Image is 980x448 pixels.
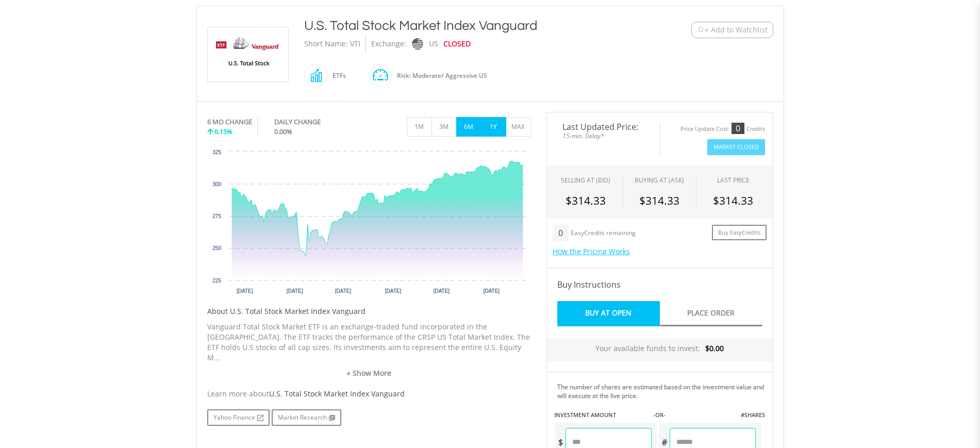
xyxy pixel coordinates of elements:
[555,131,652,141] span: 15-min. Delay*
[212,150,221,155] text: 325
[236,288,253,294] text: [DATE]
[746,125,765,133] div: Credits
[712,225,767,241] a: Buy EasyCredits
[207,368,531,378] a: + Show More
[286,288,303,294] text: [DATE]
[691,22,773,38] button: Watchlist + Add to Watchlist
[411,38,423,50] img: nasdaq.png
[557,383,769,400] div: The number of shares are estimated based on the investment value and will execute at the live price.
[212,278,221,284] text: 225
[571,229,636,238] div: EasyCredits remaining
[214,127,232,136] span: 6.15%
[433,288,450,294] text: [DATE]
[553,246,630,256] a: How the Pricing Works
[212,213,221,219] text: 275
[429,35,438,53] div: US
[431,117,457,137] button: 3M
[741,411,765,419] label: #SHARES
[335,288,351,294] text: [DATE]
[635,176,684,185] span: BUYING AT (ASK)
[304,35,347,53] div: Short Name:
[481,117,506,137] button: 1Y
[557,278,762,291] h4: Buy Instructions
[304,16,628,35] div: U.S. Total Stock Market Index Vanguard
[566,193,606,208] span: $314.33
[639,193,679,208] span: $314.33
[705,343,724,353] span: $0.00
[385,288,401,294] text: [DATE]
[697,26,705,34] img: Watchlist
[212,245,221,251] text: 250
[483,288,500,294] text: [DATE]
[207,322,531,363] p: Vanguard Total Stock Market ETF is an exchange-traded fund incorporated in the [GEOGRAPHIC_DATA]....
[555,123,652,131] span: Last Updated Price:
[717,176,750,185] div: LAST PRICE
[272,409,341,426] a: Market Research
[443,35,471,53] div: CLOSED
[327,63,346,88] div: ETFs
[506,117,531,137] button: MAX
[707,139,765,155] button: Market Closed
[456,117,481,137] button: 6M
[705,25,768,35] span: + Add to Watchlist
[207,306,531,317] h5: About U.S. Total Stock Market Index Vanguard
[207,146,531,301] svg: Interactive chart
[212,181,221,187] text: 300
[269,389,405,399] span: U.S. Total Stock Market Index Vanguard
[557,301,660,326] a: Buy At Open
[371,35,406,53] div: Exchange:
[732,123,744,134] div: 0
[660,301,762,326] a: Place Order
[350,35,360,53] div: VTI
[680,125,729,133] div: Price Update Cost:
[561,176,610,185] div: SELLING AT (BID)
[407,117,432,137] button: 1M
[274,127,292,136] span: 0.00%
[653,411,666,419] label: -OR-
[207,409,270,426] a: Yahoo Finance
[207,146,531,301] div: Chart. Highcharts interactive chart.
[392,63,487,88] div: Risk: Moderate/ Aggressive US
[553,225,569,241] div: 0
[209,27,287,81] img: EQU.US.VTI.png
[547,338,773,361] div: Your available funds to invest:
[207,117,252,127] div: 6 MO CHANGE
[713,193,753,208] span: $314.33
[207,389,531,399] div: Learn more about
[554,411,616,419] label: INVESTMENT AMOUNT
[274,117,355,127] div: DAILY CHANGE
